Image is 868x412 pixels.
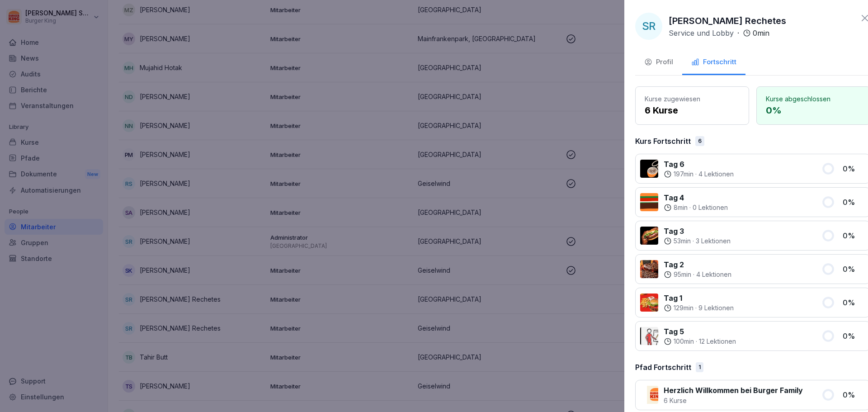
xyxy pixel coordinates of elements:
p: 0 % [843,163,865,174]
p: Tag 4 [664,192,728,203]
p: 0 % [843,297,865,308]
p: Tag 5 [664,326,736,337]
p: 100 min [674,337,694,346]
div: SR [635,13,662,40]
p: Pfad Fortschritt [635,362,691,373]
div: · [664,303,734,313]
p: 8 min [674,203,688,212]
p: Kurs Fortschritt [635,136,691,147]
p: 0 % [766,104,861,117]
p: Herzlich Willkommen bei Burger Family [664,385,803,396]
div: 1 [696,362,703,372]
p: 9 Lektionen [698,303,734,313]
p: Tag 1 [664,293,734,303]
p: Kurse zugewiesen [645,94,740,104]
p: 0 min [753,28,769,38]
p: 3 Lektionen [696,237,731,246]
div: Fortschritt [691,57,736,67]
p: 129 min [674,303,693,313]
p: 0 % [843,331,865,341]
p: Service und Lobby [669,28,734,38]
p: Kurse abgeschlossen [766,94,861,104]
p: 0 % [843,389,865,400]
p: Tag 3 [664,226,731,237]
p: Tag 2 [664,259,731,270]
p: Tag 6 [664,159,734,170]
button: Fortschritt [682,51,745,75]
div: · [669,28,769,38]
p: 0 Lektionen [693,203,728,212]
p: 197 min [674,170,693,179]
p: [PERSON_NAME] Rechetes [669,14,786,28]
p: 6 Kurse [664,396,803,405]
div: · [664,337,736,346]
div: Profil [644,57,673,67]
button: Profil [635,51,682,75]
p: 4 Lektionen [698,170,734,179]
div: · [664,203,728,212]
div: · [664,270,731,279]
p: 95 min [674,270,691,279]
div: 6 [695,136,704,146]
div: · [664,237,731,246]
p: 4 Lektionen [696,270,731,279]
p: 0 % [843,197,865,208]
p: 12 Lektionen [699,337,736,346]
p: 0 % [843,264,865,275]
div: · [664,170,734,179]
p: 0 % [843,230,865,241]
p: 6 Kurse [645,104,740,117]
p: 53 min [674,237,691,246]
